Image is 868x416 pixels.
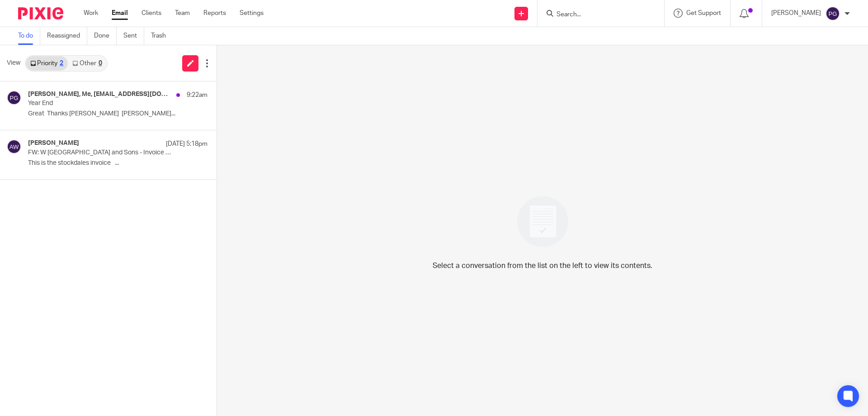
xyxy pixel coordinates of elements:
[433,260,652,271] p: Select a conversation from the list on the left to view its contents.
[28,100,172,107] p: Year End
[142,9,161,18] a: Clients
[240,9,264,18] a: Settings
[18,7,63,19] img: Pixie
[26,56,68,71] a: Priority2
[175,9,190,18] a: Team
[187,91,208,100] p: 9:22am
[28,149,172,157] p: FW: W [GEOGRAPHIC_DATA] and Sons - Invoice 46
[686,10,721,16] span: Get Support
[7,91,21,105] img: svg%3E
[28,110,208,118] p: Great Thanks [PERSON_NAME] [PERSON_NAME]...
[94,27,117,45] a: Done
[826,6,840,21] img: svg%3E
[18,27,40,45] a: To do
[60,60,63,67] div: 2
[166,139,208,148] p: [DATE] 5:18pm
[28,91,172,98] h4: [PERSON_NAME], Me, [EMAIL_ADDRESS][DOMAIN_NAME]
[68,56,106,71] a: Other0
[511,190,574,253] img: image
[7,58,20,68] span: View
[28,139,79,147] h4: [PERSON_NAME]
[771,9,821,18] p: [PERSON_NAME]
[151,27,173,45] a: Trash
[7,139,21,154] img: svg%3E
[203,9,226,18] a: Reports
[556,11,637,19] input: Search
[47,27,87,45] a: Reassigned
[123,27,144,45] a: Sent
[99,60,102,67] div: 0
[112,9,128,18] a: Email
[28,159,208,167] p: This is the stockdales invoice ...
[84,9,98,18] a: Work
